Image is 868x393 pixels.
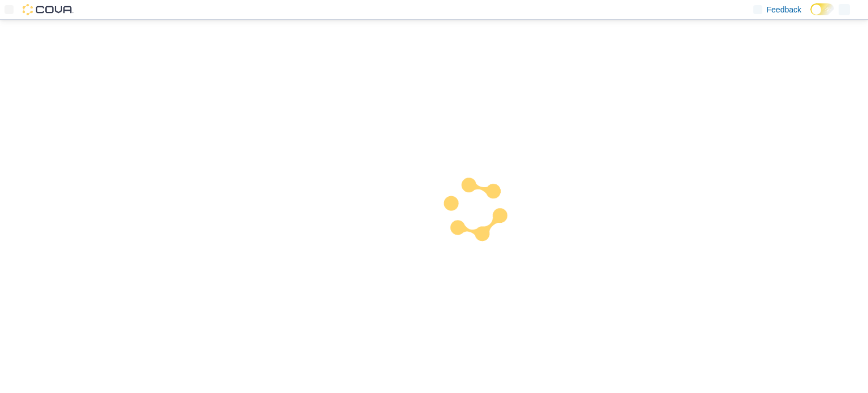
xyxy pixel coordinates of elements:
[434,169,519,254] img: cova-loader
[810,3,834,15] input: Dark Mode
[767,4,801,15] span: Feedback
[23,4,73,15] img: Cova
